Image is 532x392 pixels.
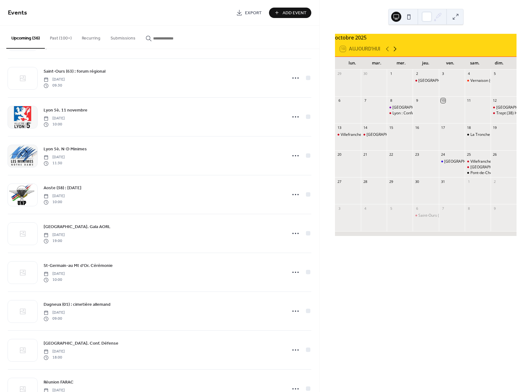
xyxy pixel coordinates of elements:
div: 31 [441,179,445,184]
span: Lyon 5è. N-D Minimes [44,146,87,153]
button: Past (100+) [45,26,77,48]
span: Aoste (38) : [DATE] [44,185,81,192]
div: 7 [363,98,368,103]
a: Lyon 5è. N-D Minimes [44,146,87,153]
div: 4 [467,71,471,76]
div: 18 [467,125,471,130]
span: [DATE] [44,194,65,199]
div: 9 [493,206,497,211]
div: 6 [415,206,419,211]
a: Export [231,8,266,18]
button: Recurring [77,26,105,48]
div: Lyon. Obsèques [387,105,413,110]
span: 11:30 [44,160,65,166]
span: 09:30 [44,83,65,88]
span: 18:00 [44,355,65,360]
div: 8 [389,98,393,103]
span: [GEOGRAPHIC_DATA]. Gala AORL [44,224,111,231]
div: lun. [340,57,365,69]
div: 24 [441,152,445,157]
div: 13 [337,125,342,130]
div: Lyon. BD [361,132,387,137]
div: 2 [493,179,497,184]
a: Dagneux (01) : cimetière allemand [44,301,111,308]
span: 19:00 [44,238,65,244]
span: 10:00 [44,199,65,205]
a: Aoste (38) : [DATE] [44,184,81,192]
div: 10 [441,98,445,103]
div: Vernaison (69) Saint-Michel [465,78,491,83]
div: Saint-Ours (63) : forum régional [418,213,474,218]
div: Pont-de-Cheruy (38); Drakkar [465,170,491,176]
div: [GEOGRAPHIC_DATA]. Dédicace [418,78,475,83]
div: Lyon. UALR cérémonie [465,165,491,170]
a: Saint-Ours (63) : forum régional [44,68,105,75]
span: Réunion FARAC [44,379,74,386]
div: 22 [389,152,393,157]
div: Trept (38) Hommage aviateur [491,111,517,116]
button: Submissions [105,26,140,48]
div: 25 [467,152,471,157]
div: Lyon. Dédicace [413,78,439,83]
div: jeu. [414,57,438,69]
div: 5 [389,206,393,211]
div: 21 [363,152,368,157]
div: 14 [363,125,368,130]
span: Add Event [283,10,307,16]
div: 16 [415,125,419,130]
div: 3 [441,71,445,76]
span: [DATE] [44,116,65,122]
a: St-Germain-au Mt d'Or. Cérémonie [44,262,113,269]
span: [GEOGRAPHIC_DATA]. Conf. Défense [44,341,118,347]
div: Lyon. Messe des Armées [491,105,517,110]
div: mar. [365,57,389,69]
div: 7 [441,206,445,211]
div: 6 [337,98,342,103]
div: Villefranche/S. Hmongs [465,159,491,164]
div: 2 [415,71,419,76]
div: 5 [493,71,497,76]
div: 27 [337,179,342,184]
div: 29 [389,179,393,184]
span: Export [245,10,262,16]
div: 30 [363,71,368,76]
div: Saint-Ours (63) : forum régional [413,213,439,218]
button: Add Event [269,8,311,18]
span: [DATE] [44,77,65,83]
div: [GEOGRAPHIC_DATA]. Obsèques [392,105,450,110]
span: [DATE] [44,349,65,355]
div: Villefranche/Saône : Messe [439,159,465,164]
div: 8 [467,206,471,211]
div: La Tronche (38) : Drakkar [465,132,491,137]
a: Lyon 5è. 11 novembre [44,107,87,114]
span: Lyon 5è. 11 novembre [44,107,87,114]
div: mer. [389,57,414,69]
span: [DATE] [44,271,65,277]
a: Réunion FARAC [44,379,74,386]
button: Upcoming (36) [6,26,45,49]
div: 28 [363,179,368,184]
div: 29 [337,71,342,76]
span: 09:00 [44,316,65,322]
div: 1 [467,179,471,184]
div: 20 [337,152,342,157]
span: Dagneux (01) : cimetière allemand [44,302,111,308]
span: Events [8,7,27,19]
span: [DATE] [44,232,65,238]
div: 17 [441,125,445,130]
div: dim. [487,57,511,69]
span: St-Germain-au Mt d'Or. Cérémonie [44,263,113,269]
span: 10:00 [44,122,65,127]
div: La Tronche (38) : Drakkar [470,132,515,137]
div: 30 [415,179,419,184]
a: [GEOGRAPHIC_DATA]. Conf. Défense [44,340,118,347]
div: octobre 2025 [335,34,517,41]
div: 9 [415,98,419,103]
span: Saint-Ours (63) : forum régional [44,69,105,75]
div: Lyon : Conférence désinformation [392,111,452,116]
span: [DATE] [44,155,65,160]
div: Lyon : Conférence désinformation [387,111,413,116]
div: 19 [493,125,497,130]
div: ven. [438,57,463,69]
